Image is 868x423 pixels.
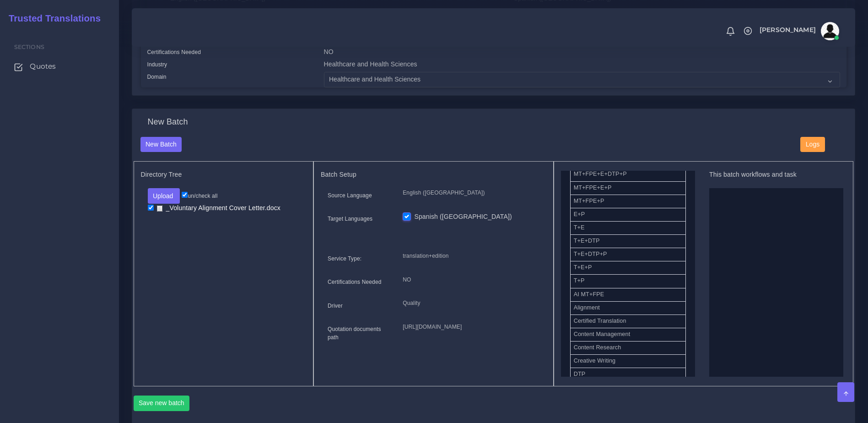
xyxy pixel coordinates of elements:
li: Creative Writing [570,354,686,368]
button: New Batch [140,137,182,152]
img: avatar [821,22,839,40]
p: NO [403,275,539,285]
button: Upload [148,188,180,204]
label: un/check all [182,192,217,200]
h5: This batch workflows and task [709,171,843,179]
a: New Batch [140,140,182,147]
span: Quotes [30,61,56,71]
a: Trusted Translations [2,11,101,26]
span: Sections [14,43,44,50]
button: Save new batch [134,396,190,411]
li: T+E+P [570,261,686,275]
label: Industry [147,60,167,69]
label: Source Language [328,191,372,200]
li: T+E [570,221,686,235]
div: Healthcare and Health Sciences [317,60,847,72]
label: Service Type: [328,255,361,263]
li: AI MT+FPE [570,288,686,302]
a: Quotes [7,57,112,76]
li: DTP [570,368,686,381]
label: Spanish ([GEOGRAPHIC_DATA]) [414,212,512,222]
li: Certified Translation [570,315,686,328]
li: E+P [570,208,686,222]
li: MT+FPE+E+DTP+P [570,168,686,181]
h4: New Batch [147,117,188,127]
h5: Directory Tree [141,171,307,179]
p: [URL][DOMAIN_NAME] [403,322,539,332]
a: [PERSON_NAME]avatar [755,22,842,40]
li: Alignment [570,301,686,315]
p: English ([GEOGRAPHIC_DATA]) [403,188,539,198]
li: MT+FPE+P [570,195,686,208]
h5: Batch Setup [321,171,546,179]
h2: Trusted Translations [2,13,101,24]
div: NO [317,47,847,60]
button: Logs [800,137,825,152]
p: translation+edition [403,251,539,261]
p: Quality [403,298,539,308]
li: T+P [570,274,686,288]
li: MT+FPE+E+P [570,181,686,195]
label: Domain [147,73,167,81]
label: Driver [328,302,343,310]
input: un/check all [182,192,188,198]
a: _Voluntary Alignment Cover Letter.docx [154,204,284,212]
label: Quotation documents path [328,325,389,342]
span: [PERSON_NAME] [760,27,816,33]
span: Logs [806,141,819,148]
li: T+E+DTP [570,234,686,248]
li: Content Management [570,328,686,342]
label: Target Languages [328,215,372,223]
label: Certifications Needed [328,278,382,286]
label: Certifications Needed [147,48,201,56]
li: Content Research [570,341,686,355]
li: T+E+DTP+P [570,248,686,261]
